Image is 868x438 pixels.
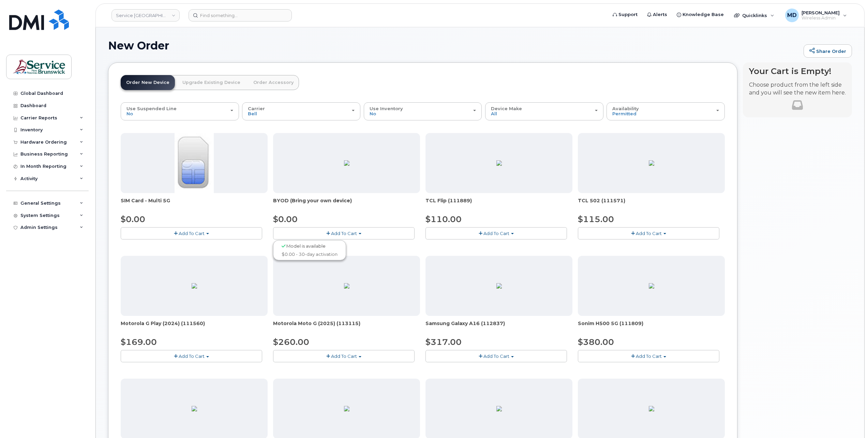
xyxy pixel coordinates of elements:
a: Order New Device [121,75,175,90]
div: Motorola Moto G (2025) (113115) [273,320,420,334]
span: $380.00 [578,337,614,347]
span: Permitted [612,111,637,116]
img: C3F069DC-2144-4AFF-AB74-F0914564C2FE.jpg [344,160,349,166]
img: E4E53BA5-3DF7-4680-8EB9-70555888CC38.png [649,160,654,166]
p: Choose product from the left side and you will see the new item here. [749,81,846,97]
span: Use Inventory [370,106,403,111]
img: 2A8BAFE4-7C80-451B-A6BE-1655296EFB30.png [192,406,197,411]
span: Carrier [248,106,265,111]
span: $0.00 [273,214,298,224]
span: $317.00 [425,337,462,347]
div: TCL Flip (111889) [425,197,572,211]
div: Motorola G Play (2024) (111560) [121,320,268,334]
button: Add To Cart [578,227,719,239]
img: 99773A5F-56E1-4C48-BD91-467D906EAE62.png [192,283,197,289]
button: Add To Cart [273,350,415,362]
img: 4BBBA1A7-EEE1-4148-A36C-898E0DC10F5F.png [496,160,502,166]
a: Order Accessory [248,75,299,90]
button: Availability Permitted [607,102,725,120]
span: Add To Cart [331,231,357,236]
h1: New Order [108,40,800,52]
button: Add To Cart [121,227,262,239]
button: Add To Cart [121,350,262,362]
span: Add To Cart [636,353,662,359]
img: 9FB32A65-7F3B-4C75-88D7-110BE577F189.png [496,283,502,289]
a: $0.00 - 30-day activation [275,250,344,259]
span: Model is available [286,243,326,249]
button: Carrier Bell [242,102,360,120]
a: Upgrade Existing Device [177,75,246,90]
img: 5FFB6D20-ABAE-4868-B366-7CFDCC8C6FCC.png [344,406,349,411]
div: Samsung Galaxy A16 (112837) [425,320,572,334]
button: Add To Cart [578,350,719,362]
span: Device Make [491,106,522,111]
span: Bell [248,111,257,116]
span: Add To Cart [179,353,205,359]
button: Add To Cart [425,227,567,239]
button: Device Make All [485,102,603,120]
button: Add To Cart [273,227,415,239]
div: TCL 502 (111571) [578,197,725,211]
span: Use Suspended Line [126,106,177,111]
div: Sonim H500 5G (111809) [578,320,725,334]
button: Use Suspended Line No [121,102,239,120]
img: 79D338F0-FFFB-4B19-B7FF-DB34F512C68B.png [649,283,654,289]
img: 00D627D4-43E9-49B7-A367-2C99342E128C.jpg [175,133,213,193]
button: Use Inventory No [364,102,482,120]
img: 9A8DB539-77E5-4E9C-82DF-E802F619172D.png [649,406,654,411]
span: $260.00 [273,337,309,347]
span: $110.00 [425,214,462,224]
span: Availability [612,106,639,111]
span: Add To Cart [636,231,662,236]
div: SIM Card - Multi 5G [121,197,268,211]
span: $0.00 [121,214,145,224]
span: $169.00 [121,337,157,347]
span: No [126,111,133,116]
a: Share Order [804,44,852,58]
span: All [491,111,497,116]
span: No [370,111,376,116]
span: Add To Cart [331,353,357,359]
button: Add To Cart [425,350,567,362]
span: Add To Cart [179,231,205,236]
h4: Your Cart is Empty! [749,67,846,76]
img: 46CE78E4-2820-44E7-ADB1-CF1A10A422D2.png [344,283,349,289]
span: Add To Cart [483,231,509,236]
div: BYOD (Bring your own device) [273,197,420,211]
span: $115.00 [578,214,614,224]
span: Add To Cart [483,353,509,359]
img: ED9FC9C2-4804-4D92-8A77-98887F1967E0.png [496,406,502,411]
